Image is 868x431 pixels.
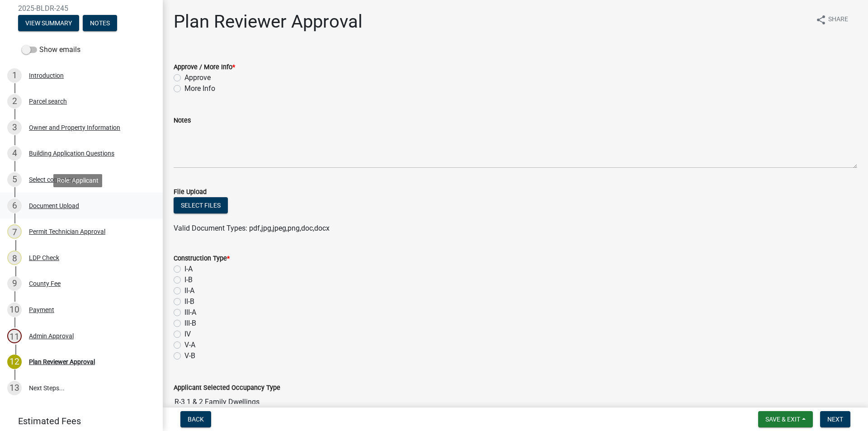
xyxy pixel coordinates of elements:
[184,350,195,361] label: V-B
[7,224,22,239] div: 7
[816,14,826,25] i: share
[29,150,114,156] div: Building Application Questions
[7,172,22,187] div: 5
[7,146,22,161] div: 4
[188,416,204,423] span: Back
[29,255,59,261] div: LDP Check
[7,199,22,213] div: 6
[828,14,848,25] span: Share
[184,72,211,83] label: Approve
[7,120,22,135] div: 3
[29,124,120,131] div: Owner and Property Information
[7,251,22,265] div: 8
[174,64,235,71] label: Approve / More Info
[18,20,79,27] wm-modal-confirm: Summary
[29,359,95,365] div: Plan Reviewer Approval
[7,381,22,395] div: 13
[765,416,800,423] span: Save & Exit
[808,11,855,28] button: shareShare
[174,118,191,124] label: Notes
[29,203,79,209] div: Document Upload
[174,224,330,232] span: Valid Document Types: pdf,jpg,jpeg,png,doc,docx
[184,275,193,285] label: I-B
[174,256,230,262] label: Construction Type
[29,333,74,339] div: Admin Approval
[53,174,102,187] div: Role: Applicant
[29,176,77,183] div: Select contractor
[174,189,207,195] label: File Upload
[184,340,195,350] label: V-A
[184,285,194,296] label: II-A
[29,280,61,287] div: County Fee
[7,276,22,291] div: 9
[29,307,54,313] div: Payment
[174,197,228,213] button: Select files
[758,411,813,427] button: Save & Exit
[18,15,79,31] button: View Summary
[29,98,67,104] div: Parcel search
[7,329,22,343] div: 11
[180,411,211,427] button: Back
[7,68,22,83] div: 1
[184,264,193,275] label: I-A
[827,416,843,423] span: Next
[83,20,117,27] wm-modal-confirm: Notes
[820,411,850,427] button: Next
[18,4,145,13] span: 2025-BLDR-245
[184,296,194,307] label: II-B
[7,355,22,369] div: 12
[174,385,280,391] label: Applicant Selected Occupancy Type
[184,307,196,318] label: III-A
[174,11,363,33] h1: Plan Reviewer Approval
[184,83,215,94] label: More Info
[22,44,80,55] label: Show emails
[29,72,64,79] div: Introduction
[7,94,22,109] div: 2
[7,412,148,430] a: Estimated Fees
[83,15,117,31] button: Notes
[7,303,22,317] div: 10
[29,228,105,235] div: Permit Technician Approval
[184,329,191,340] label: IV
[184,318,196,329] label: III-B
